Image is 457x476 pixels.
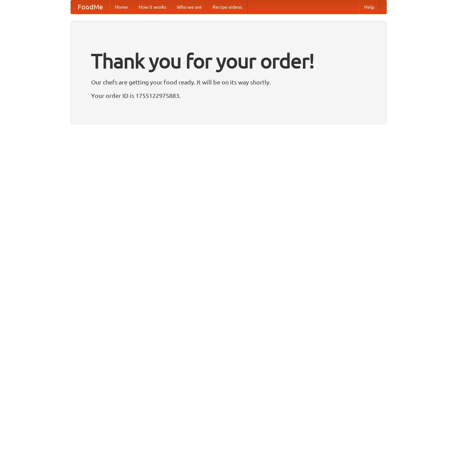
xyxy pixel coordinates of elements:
a: Recipe videos [207,0,247,14]
h1: Thank you for your order! [91,45,366,77]
a: How it works [133,0,172,14]
a: Who we are [172,0,207,14]
a: Home [110,0,133,14]
p: Our chefs are getting your food ready. It will be on its way shortly. [91,77,366,87]
p: Your order ID is 1755122975883. [91,90,366,101]
a: FoodMe [71,0,110,14]
a: Help [359,0,380,14]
